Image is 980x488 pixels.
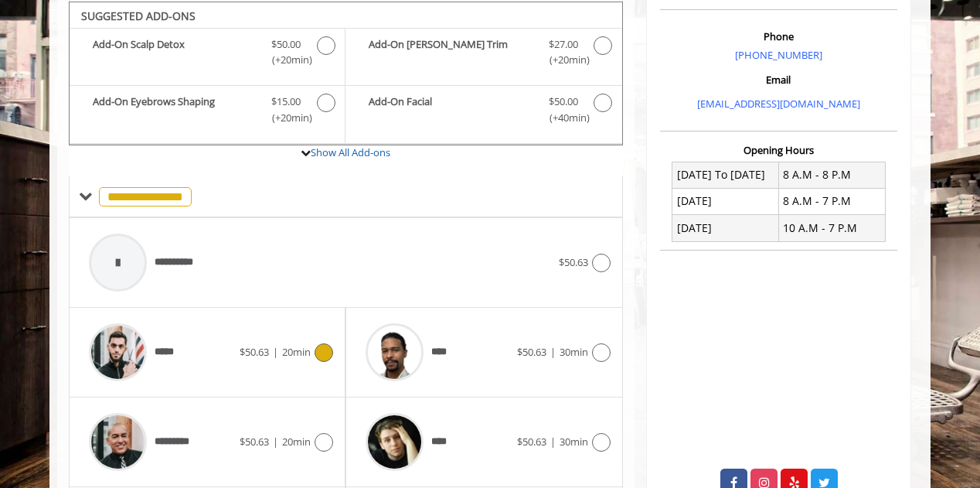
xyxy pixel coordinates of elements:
[549,36,578,53] span: $27.00
[77,36,337,73] label: Add-On Scalp Detox
[517,345,546,359] span: $50.63
[660,145,897,155] h3: Opening Hours
[778,162,885,188] td: 8 A.M - 8 P.M
[540,52,586,68] span: (+20min )
[735,48,822,62] a: [PHONE_NUMBER]
[778,215,885,241] td: 10 A.M - 7 P.M
[353,36,614,73] label: Add-On Beard Trim
[560,345,588,359] span: 30min
[550,435,556,449] span: |
[271,36,301,53] span: $50.00
[369,94,533,126] b: Add-On Facial
[240,345,269,359] span: $50.63
[273,435,278,449] span: |
[697,97,860,111] a: [EMAIL_ADDRESS][DOMAIN_NAME]
[271,94,301,110] span: $15.00
[240,435,269,449] span: $50.63
[778,188,885,214] td: 8 A.M - 7 P.M
[559,255,588,269] span: $50.63
[549,94,578,110] span: $50.00
[540,110,586,126] span: (+40min )
[264,110,309,126] span: (+20min )
[93,36,256,69] b: Add-On Scalp Detox
[664,31,893,42] h3: Phone
[672,162,779,188] td: [DATE] To [DATE]
[264,52,309,68] span: (+20min )
[664,74,893,85] h3: Email
[672,215,779,241] td: [DATE]
[353,94,614,130] label: Add-On Facial
[369,36,533,69] b: Add-On [PERSON_NAME] Trim
[77,94,337,130] label: Add-On Eyebrows Shaping
[311,145,390,159] a: Show All Add-ons
[550,345,556,359] span: |
[282,345,311,359] span: 20min
[93,94,256,126] b: Add-On Eyebrows Shaping
[81,9,196,23] b: SUGGESTED ADD-ONS
[282,435,311,449] span: 20min
[273,345,278,359] span: |
[560,435,588,449] span: 30min
[517,435,546,449] span: $50.63
[69,2,623,145] div: The Made Man Haircut Add-onS
[672,188,779,214] td: [DATE]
